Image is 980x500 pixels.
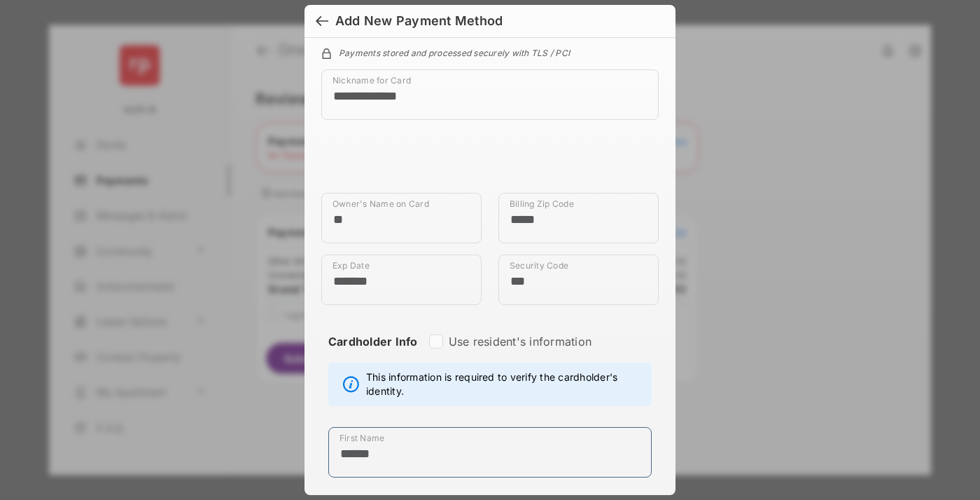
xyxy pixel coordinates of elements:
[366,370,644,398] span: This information is required to verify the cardholder's identity.
[321,131,659,193] iframe: Credit card field
[335,13,503,29] div: Add New Payment Method
[449,335,591,349] label: Use resident's information
[321,46,659,58] div: Payments stored and processed securely with TLS / PCI
[328,335,418,374] strong: Cardholder Info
